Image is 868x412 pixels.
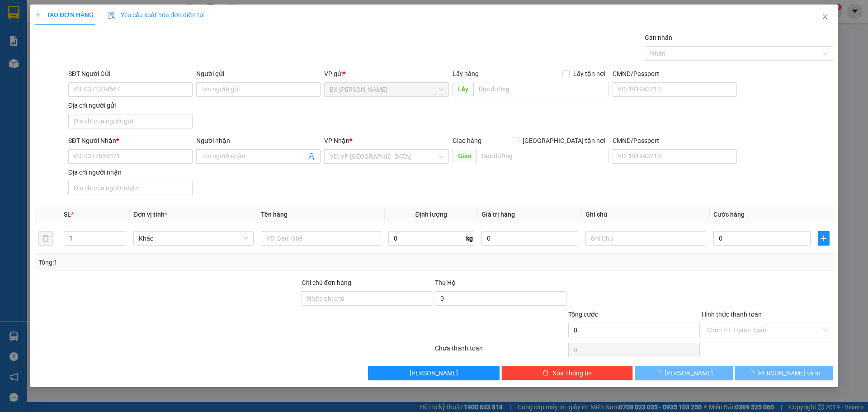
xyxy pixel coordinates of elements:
label: Ghi chú đơn hàng [302,279,351,286]
span: Lấy [453,82,473,96]
button: [PERSON_NAME] [635,366,733,380]
div: SĐT Người Nhận [68,136,193,146]
button: plus [818,231,830,246]
button: Close [812,5,838,30]
span: delete [542,369,549,377]
div: Tổng: 1 [38,257,335,267]
div: SĐT Người Gửi [68,69,193,79]
div: Chưa thanh toán [434,343,567,359]
span: [PERSON_NAME] và In [757,368,821,378]
span: Đơn vị tính [133,211,167,218]
button: deleteXóa Thông tin [502,366,633,380]
div: Địa chỉ người gửi [68,100,193,110]
span: VP Nhận [325,137,350,144]
span: close [821,13,829,20]
div: Địa chỉ người nhận [68,167,193,177]
span: loading [747,369,757,376]
span: Khác [139,232,248,245]
span: SL [64,211,71,218]
th: Ghi chú [582,206,710,223]
button: [PERSON_NAME] [368,366,500,380]
div: VP gửi [325,69,449,79]
span: [PERSON_NAME] [665,368,713,378]
span: loading [655,369,665,376]
label: Gán nhãn [645,34,672,41]
span: Tên hàng [261,211,288,218]
button: [PERSON_NAME] và In [735,366,833,380]
span: Lấy hàng [453,70,479,77]
span: kg [465,231,474,246]
span: Giá trị hàng [481,211,515,218]
label: Hình thức thanh toán [702,311,762,318]
span: Giao [453,149,476,163]
img: icon [108,12,115,19]
span: Định lượng [415,211,448,218]
span: plus [818,235,829,242]
button: delete [38,231,53,246]
input: Dọc đường [473,82,609,96]
div: CMND/Passport [613,136,737,146]
span: Lấy tận nơi [570,69,609,79]
input: Địa chỉ của người nhận [68,181,193,195]
input: Ghi chú đơn hàng [302,291,433,306]
span: Giao hàng [453,137,481,144]
span: Thu Hộ [435,279,456,286]
span: [GEOGRAPHIC_DATA] tận nơi [519,136,609,146]
div: Người gửi [196,69,321,79]
span: [PERSON_NAME] [410,368,458,378]
span: Cước hàng [713,211,745,218]
input: Địa chỉ của người gửi [68,114,193,128]
input: VD: Bàn, Ghế [261,231,381,246]
input: 0 [481,231,579,246]
span: Tổng cước [568,311,598,318]
span: BX Cao Lãnh [330,83,443,96]
span: plus [35,12,41,18]
span: Yêu cầu xuất hóa đơn điện tử [108,11,203,19]
input: Ghi Chú [586,231,706,246]
span: TẠO ĐƠN HÀNG [35,11,94,19]
span: Xóa Thông tin [552,368,592,378]
div: CMND/Passport [613,69,737,79]
div: Người nhận [196,136,321,146]
input: Dọc đường [476,149,609,163]
span: user-add [308,153,316,160]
